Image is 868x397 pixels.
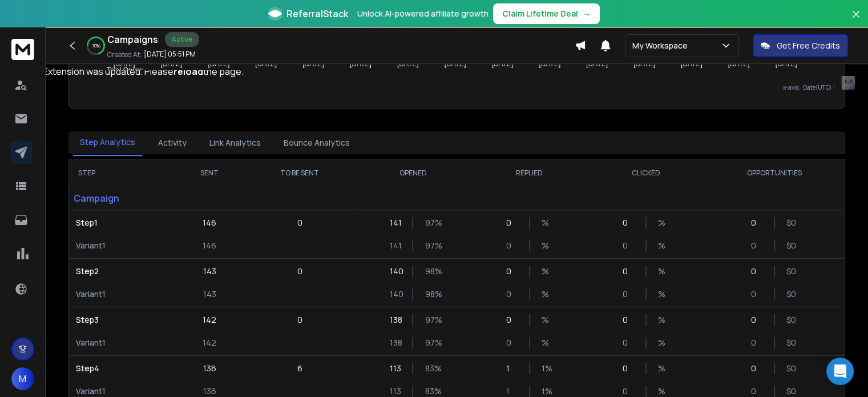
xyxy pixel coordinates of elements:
[76,314,168,326] p: Step 3
[786,217,798,228] p: $ 0
[586,60,608,68] tspan: [DATE]
[542,266,553,277] p: %
[144,50,196,59] p: [DATE] 05:51 PM
[658,314,669,326] p: %
[751,314,762,326] p: 0
[506,386,518,397] p: 1
[425,266,436,277] p: 98 %
[203,240,216,251] p: 146
[389,337,401,348] p: 138
[751,266,762,277] p: 0
[297,314,302,326] p: 0
[161,60,183,68] tspan: [DATE]
[786,266,798,277] p: $ 0
[389,240,401,251] p: 141
[506,240,518,251] p: 0
[76,217,168,228] p: Step 1
[751,386,762,397] p: 0
[777,40,840,51] p: Get Free Credits
[506,217,518,228] p: 0
[849,7,863,34] button: Close banner
[704,159,845,187] th: OPPORTUNITIES
[286,7,348,21] span: ReferralStack
[389,363,401,374] p: 113
[425,288,436,300] p: 98 %
[389,386,401,397] p: 113
[786,363,798,374] p: $ 0
[245,159,354,187] th: TO BE SENT
[506,314,518,326] p: 0
[78,83,835,92] p: x-axis : Date(UTC)
[69,187,175,210] p: Campaign
[203,288,216,300] p: 143
[76,363,168,374] p: Step 4
[165,32,199,47] div: Active
[542,288,553,300] p: %
[583,8,591,19] span: →
[786,288,798,300] p: $ 0
[208,60,230,68] tspan: [DATE]
[425,363,436,374] p: 83 %
[389,288,401,300] p: 140
[623,386,634,397] p: 0
[203,314,216,326] p: 142
[425,240,436,251] p: 97 %
[203,266,216,277] p: 143
[107,33,158,46] h1: Campaigns
[425,386,436,397] p: 83 %
[539,60,560,68] tspan: [DATE]
[751,288,762,300] p: 0
[658,217,669,228] p: %
[751,337,762,348] p: 0
[623,240,634,251] p: 0
[107,50,142,59] p: Created At:
[493,3,600,24] button: Claim Lifetime Deal→
[786,240,798,251] p: $ 0
[632,40,692,51] p: My Workspace
[425,337,436,348] p: 97 %
[786,386,798,397] p: $ 0
[658,240,669,251] p: %
[786,314,798,326] p: $ 0
[203,363,216,374] p: 136
[506,363,518,374] p: 1
[389,266,401,277] p: 140
[11,367,34,390] button: M
[542,337,553,348] p: %
[542,314,553,326] p: %
[751,240,762,251] p: 0
[623,314,634,326] p: 0
[255,60,277,68] tspan: [DATE]
[76,288,168,300] p: Variant 1
[69,159,175,187] th: STEP
[277,130,357,155] button: Bounce Analytics
[357,8,488,19] p: Unlock AI-powered affiliate growth
[506,337,518,348] p: 0
[776,60,797,68] tspan: [DATE]
[445,60,466,68] tspan: [DATE]
[175,159,245,187] th: SENT
[173,65,203,78] strong: reload
[623,337,634,348] p: 0
[826,358,854,385] div: Open Intercom Messenger
[542,217,553,228] p: %
[203,337,216,348] p: 142
[73,130,142,156] button: Step Analytics
[203,130,268,155] button: Link Analytics
[98,66,143,74] span: Total Opens
[492,60,514,68] tspan: [DATE]
[658,266,669,277] p: %
[425,314,436,326] p: 97 %
[623,217,634,228] p: 0
[297,363,302,374] p: 6
[658,363,669,374] p: %
[506,288,518,300] p: 0
[389,217,401,228] p: 141
[76,240,168,251] p: Variant 1
[623,363,634,374] p: 0
[76,386,168,397] p: Variant 1
[397,60,419,68] tspan: [DATE]
[786,337,798,348] p: $ 0
[658,337,669,348] p: %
